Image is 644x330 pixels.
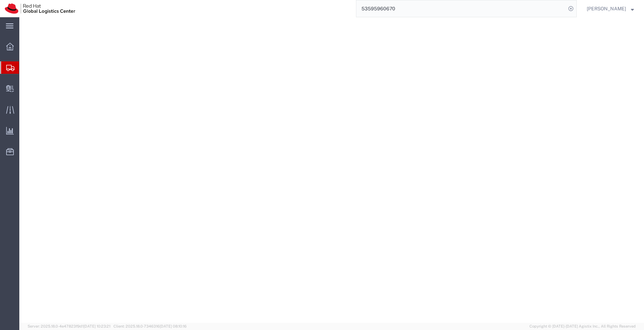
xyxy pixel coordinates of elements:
img: logo [5,3,75,14]
span: Server: 2025.18.0-4e47823f9d1 [28,324,110,328]
button: [PERSON_NAME] [586,4,634,13]
input: Search for shipment number, reference number [356,0,566,17]
span: Client: 2025.18.0-7346316 [113,324,187,328]
span: Pallav Sen Gupta [587,5,626,12]
iframe: FS Legacy Container [19,17,644,323]
span: [DATE] 10:23:21 [83,324,110,328]
span: Copyright © [DATE]-[DATE] Agistix Inc., All Rights Reserved [529,323,636,329]
span: [DATE] 08:10:16 [160,324,187,328]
